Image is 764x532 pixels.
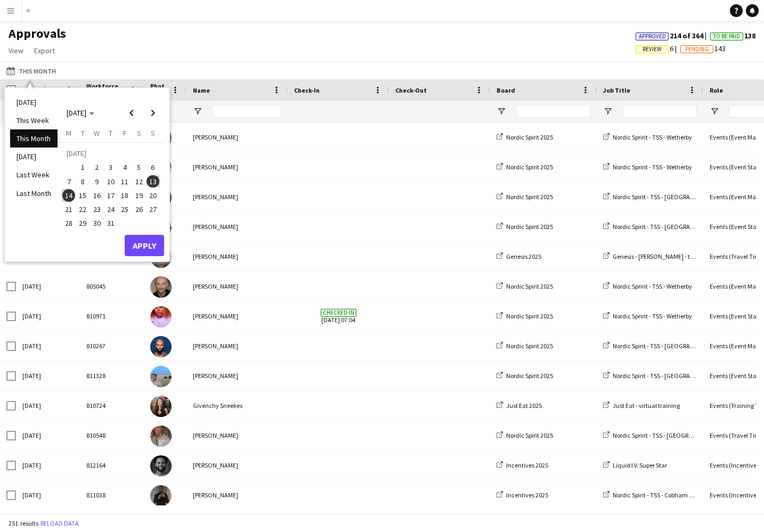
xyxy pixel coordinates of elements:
button: Next month [142,102,164,124]
span: Nordic Spirit 2025 [506,163,553,171]
div: [DATE] [16,421,80,450]
div: 810971 [80,301,144,331]
span: 26 [133,203,145,216]
input: Job Title Filter Input [622,105,697,118]
button: This Month [4,64,58,77]
button: 11-07-2025 [118,175,132,189]
button: 24-07-2025 [104,202,118,216]
div: [DATE] [16,451,80,480]
div: 805045 [80,272,144,301]
span: Nordic Spirit 2025 [506,193,553,201]
span: Nordic Spirit 2025 [506,372,553,380]
td: [DATE] [62,146,160,160]
button: Choose month and year [62,103,99,122]
span: Nordic Spririt - TSS - Wetherby [613,282,692,290]
img: Brima Fullah [150,455,172,477]
span: Nordic Spirit - TSS - [GEOGRAPHIC_DATA] [613,342,723,350]
li: [DATE] [10,148,58,166]
div: [PERSON_NAME] [186,182,288,211]
div: [PERSON_NAME] [186,212,288,241]
a: Nordic Spirit 2025 [497,223,553,231]
span: Nordic Spirit 2025 [506,133,553,141]
span: Role [710,86,723,94]
div: [PERSON_NAME] [186,421,288,450]
div: [PERSON_NAME] [186,272,288,301]
a: Nordic Spirit - TSS - [GEOGRAPHIC_DATA] [603,342,723,350]
span: Export [34,46,55,55]
li: This Month [10,129,58,148]
span: Incentives 2025 [506,491,548,499]
div: [PERSON_NAME] [186,242,288,271]
span: Name [193,86,210,94]
span: To Be Paid [713,33,740,40]
button: 10-07-2025 [104,175,118,189]
span: [DATE] 07:04 [294,301,383,331]
a: Nordic Spririt - TSS - Wetherby [603,163,692,171]
li: Last Week [10,166,58,184]
span: 1 [77,161,90,174]
a: Incentives 2025 [497,491,548,499]
a: Nordic Spririt - TSS - Wetherby [603,312,692,320]
span: Liquid I.V. Super Star [613,461,667,469]
span: Nordic Spririt - TSS - Wetherby [613,163,692,171]
div: [PERSON_NAME] [186,301,288,331]
button: 07-07-2025 [62,175,76,189]
span: Nordic Spirit 2025 [506,312,553,320]
span: T [81,128,85,138]
span: 4 [118,161,131,174]
a: Nordic Spirit 2025 [497,431,553,439]
span: Board [497,86,515,94]
span: Nordic Spirit - TSS - [GEOGRAPHIC_DATA] [613,223,723,231]
div: [PERSON_NAME] [186,361,288,390]
a: Nordic Spirit 2025 [497,133,553,141]
button: 15-07-2025 [76,189,90,202]
a: Nordic Spririt - TSS - Wetherby [603,282,692,290]
a: Export [30,44,59,58]
img: Marcus Balogun [150,336,172,357]
span: 12 [133,175,145,188]
span: 30 [91,217,103,230]
div: 810724 [80,391,144,420]
span: 10 [104,175,117,188]
div: [PERSON_NAME] [186,480,288,510]
span: Nordic Spirit 2025 [506,342,553,350]
span: 24 [104,203,117,216]
div: [PERSON_NAME] [186,451,288,480]
span: T [109,128,112,138]
button: Open Filter Menu [497,107,506,116]
button: 26-07-2025 [132,202,145,216]
a: Nordic Spirit 2025 [497,282,553,290]
span: 31 [104,217,117,230]
div: Givenchy Sneekes [186,391,288,420]
span: Nordic Spirit - TSS - [GEOGRAPHIC_DATA] [613,372,723,380]
a: View [4,44,28,58]
span: Nordic Spririt - TSS - Wetherby [613,133,692,141]
button: Apply [125,235,164,256]
span: Check-Out [395,86,427,94]
a: Nordic Spirit - TSS - [GEOGRAPHIC_DATA] [603,372,723,380]
button: Open Filter Menu [603,107,613,116]
a: Nordic Spirit - TSS - Cobham Services - incentive [603,491,741,499]
div: [DATE] [16,361,80,390]
span: Nordic Spirit - TSS - Cobham Services - incentive [613,491,741,499]
span: 15 [77,189,90,202]
span: 3 [104,161,117,174]
a: Nordic Spirit 2025 [497,193,553,201]
a: Nordic Spirit 2025 [497,163,553,171]
span: Nordic Spirit 2025 [506,431,553,439]
button: Previous month [121,102,142,124]
li: Last Month [10,184,58,202]
span: 21 [62,203,75,216]
div: [DATE] [16,301,80,331]
span: Nordic Spririt - TSS - [GEOGRAPHIC_DATA] - travel time [613,431,759,439]
span: Incentives 2025 [506,461,548,469]
span: Approved [639,33,666,40]
span: 29 [77,217,90,230]
span: 17 [104,189,117,202]
span: 19 [133,189,145,202]
span: 5 [133,161,145,174]
a: Nordic Spirit - TSS - [GEOGRAPHIC_DATA] [603,223,723,231]
button: 02-07-2025 [90,160,104,174]
span: 6 [636,44,680,53]
button: Reload data [38,518,81,529]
